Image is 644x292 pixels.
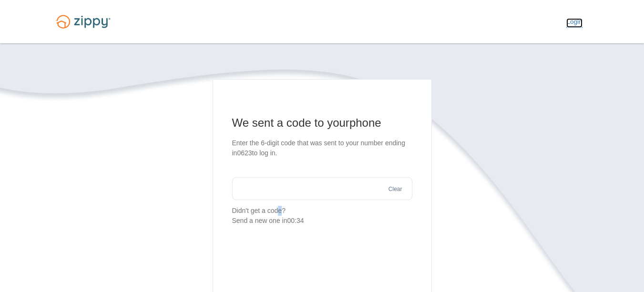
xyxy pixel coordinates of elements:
[51,10,116,33] img: Logo
[232,115,412,131] h1: We sent a code to your phone
[232,138,412,158] p: Enter the 6-digit code that was sent to your number ending in 0623 to log in.
[386,185,405,194] button: Clear
[232,206,412,226] p: Didn't get a code?
[566,18,582,28] a: Login
[232,216,412,226] div: Send a new one in 00:34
